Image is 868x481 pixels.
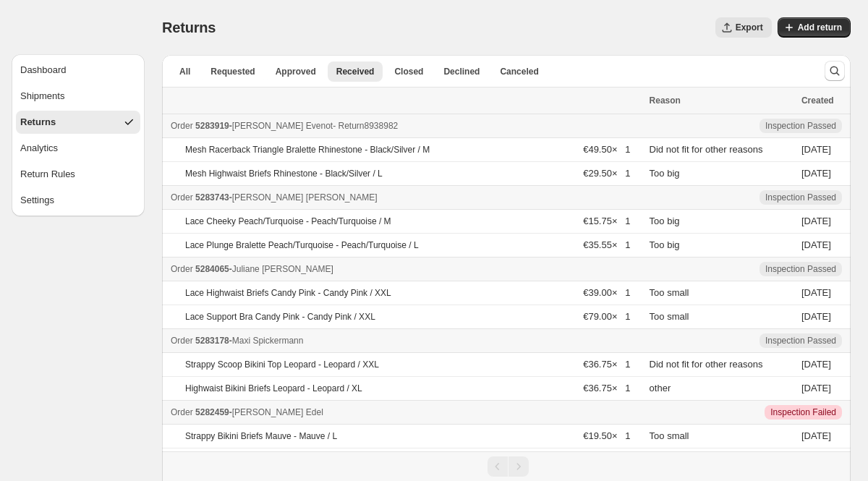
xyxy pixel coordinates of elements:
span: €79.00 × 1 [583,311,630,322]
span: €35.55 × 1 [583,239,630,250]
td: Too small [645,448,797,472]
button: Export [715,17,772,38]
time: Thursday, September 4, 2025 at 4:29:06 PM [801,359,831,370]
td: Too small [645,281,797,305]
span: Requested [210,66,255,77]
span: Maxi Spickermann [232,336,304,346]
span: €36.75 × 1 [583,359,630,370]
div: - [171,119,641,133]
p: Lace Cheeky Peach/Turquoise - Peach/Turquoise / M [185,216,391,227]
span: Inspection Passed [765,120,836,132]
span: [PERSON_NAME] Edel [232,407,323,417]
span: Order [171,121,193,131]
time: Friday, September 5, 2025 at 5:45:15 PM [801,144,831,155]
button: Add return [778,17,851,38]
td: Too big [645,210,797,234]
div: - [171,405,641,420]
button: Return Rules [16,163,140,186]
span: €19.50 × 1 [583,430,630,441]
span: Returns [162,20,216,35]
span: €29.50 × 1 [583,168,630,179]
span: Juliane [PERSON_NAME] [232,264,333,274]
span: - Return 8938982 [333,121,398,131]
p: Lace Highwaist Briefs Candy Pink - Candy Pink / XXL [185,287,391,299]
p: Strappy Scoop Bikini Top Leopard - Leopard / XXL [185,359,379,370]
button: Search and filter results [825,61,845,81]
span: Inspection Passed [765,335,836,346]
p: Mesh Racerback Triangle Bralette Rhinestone - Black/Silver / M [185,144,430,156]
td: Too small [645,425,797,448]
span: Inspection Passed [765,263,836,275]
div: Dashboard [20,63,67,77]
button: Settings [16,189,140,212]
span: Order [171,192,193,203]
td: Too big [645,234,797,257]
div: Analytics [20,141,58,156]
td: Did not fit for other reasons [645,138,797,162]
span: 5284065 [195,264,229,274]
span: Order [171,264,193,274]
span: 5283919 [195,121,229,131]
span: Declined [443,66,480,77]
span: 5283178 [195,336,229,346]
span: [PERSON_NAME] [PERSON_NAME] [232,192,378,203]
td: other [645,377,797,401]
span: Received [336,66,375,77]
span: Order [171,407,193,417]
span: Created [801,95,834,106]
span: €36.75 × 1 [583,383,630,393]
span: Inspection Failed [770,406,836,418]
span: €15.75 × 1 [583,216,630,226]
div: Settings [20,193,54,208]
button: Returns [16,111,140,134]
span: 5282459 [195,407,229,417]
span: Add return [798,22,842,33]
div: - [171,333,641,348]
time: Thursday, September 4, 2025 at 12:21:27 PM [801,430,831,441]
button: Analytics [16,137,140,160]
div: - [171,262,641,276]
span: Reason [650,95,681,106]
span: Inspection Passed [765,192,836,203]
time: Friday, September 5, 2025 at 5:45:15 PM [801,168,831,179]
td: Did not fit for other reasons [645,353,797,377]
div: Return Rules [20,167,75,182]
td: Too small [645,305,797,329]
span: €39.00 × 1 [583,287,630,298]
p: Mesh Highwaist Briefs Rhinestone - Black/Silver / L [185,168,383,179]
button: Shipments [16,85,140,108]
span: [PERSON_NAME] Evenot [232,121,333,131]
time: Friday, September 5, 2025 at 2:55:38 PM [801,216,831,226]
time: Friday, September 5, 2025 at 1:23:36 PM [801,311,831,322]
span: 5283743 [195,192,229,203]
td: Too big [645,162,797,186]
time: Thursday, September 4, 2025 at 4:29:06 PM [801,383,831,393]
p: Lace Plunge Bralette Peach/Turquoise - Peach/Turquoise / L [185,239,419,251]
span: Canceled [500,66,538,77]
div: - [171,190,641,205]
div: Shipments [20,89,64,103]
span: All [179,66,190,77]
span: Approved [276,66,316,77]
button: Dashboard [16,59,140,82]
p: Lace Support Bra Candy Pink - Candy Pink / XXL [185,311,375,323]
span: Order [171,336,193,346]
span: Export [736,22,763,33]
span: Closed [394,66,423,77]
time: Friday, September 5, 2025 at 1:23:36 PM [801,287,831,298]
span: €49.50 × 1 [583,144,630,155]
p: Strappy Bikini Briefs Mauve - Mauve / L [185,430,337,442]
div: Returns [20,115,56,129]
nav: Pagination [162,451,851,481]
time: Friday, September 5, 2025 at 2:55:38 PM [801,239,831,250]
p: Highwaist Bikini Briefs Leopard - Leopard / XL [185,383,362,394]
